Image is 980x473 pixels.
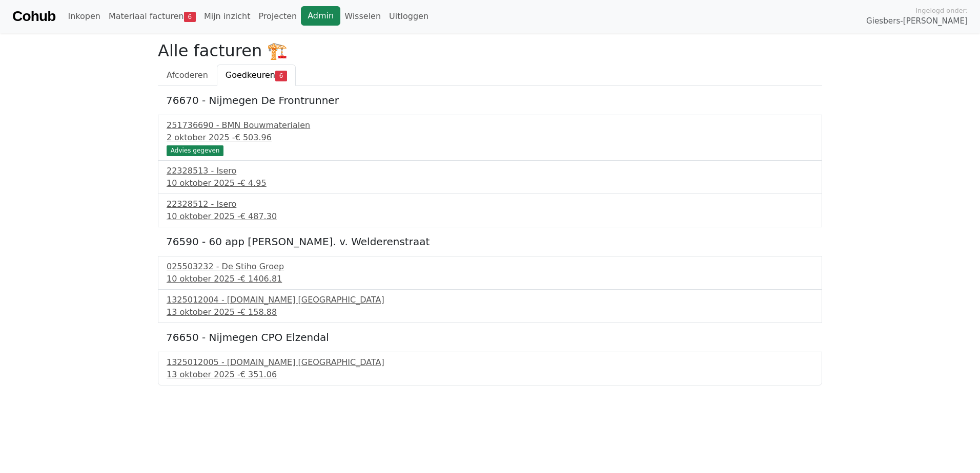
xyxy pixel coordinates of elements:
[301,6,340,26] a: Admin
[167,261,813,285] a: 025503232 - De Stiho Groep10 oktober 2025 -€ 1406.81
[167,294,813,306] div: 1325012004 - [DOMAIN_NAME] [GEOGRAPHIC_DATA]
[866,15,968,27] span: Giesbers-[PERSON_NAME]
[167,165,813,189] a: 22328513 - Isero10 oktober 2025 -€ 4.95
[340,6,385,27] a: Wisselen
[167,70,208,80] span: Afcoderen
[167,273,813,285] div: 10 oktober 2025 -
[240,274,282,284] span: € 1406.81
[167,210,813,223] div: 10 oktober 2025 -
[167,356,813,381] a: 1325012005 - [DOMAIN_NAME] [GEOGRAPHIC_DATA]13 oktober 2025 -€ 351.06
[915,6,968,15] span: Ingelogd onder:
[167,145,223,156] div: Advies gegeven
[167,177,813,189] div: 10 oktober 2025 -
[167,356,813,369] div: 1325012005 - [DOMAIN_NAME] [GEOGRAPHIC_DATA]
[240,370,277,379] span: € 351.06
[240,307,277,317] span: € 158.88
[167,306,813,318] div: 13 oktober 2025 -
[167,369,813,381] div: 13 oktober 2025 -
[184,12,196,22] span: 6
[385,6,433,27] a: Uitloggen
[167,119,813,155] a: 251736690 - BMN Bouwmaterialen2 oktober 2025 -€ 503.96 Advies gegeven
[167,198,813,210] div: 22328512 - Isero
[275,71,287,81] span: 6
[166,235,814,248] h5: 76590 - 60 app [PERSON_NAME]. v. Welderenstraat
[105,6,200,27] a: Materiaal facturen6
[167,119,813,132] div: 251736690 - BMN Bouwmaterialen
[158,64,217,86] a: Afcoderen
[167,261,813,273] div: 025503232 - De Stiho Groep
[200,6,255,27] a: Mijn inzicht
[64,6,104,27] a: Inkopen
[226,70,275,80] span: Goedkeuren
[167,198,813,223] a: 22328512 - Isero10 oktober 2025 -€ 487.30
[240,178,267,188] span: € 4.95
[167,132,813,144] div: 2 oktober 2025 -
[166,94,814,106] h5: 76670 - Nijmegen De Frontrunner
[166,331,814,343] h5: 76650 - Nijmegen CPO Elzendal
[158,41,822,60] h2: Alle facturen 🏗️
[12,4,55,29] a: Cohub
[217,64,296,86] a: Goedkeuren6
[167,294,813,318] a: 1325012004 - [DOMAIN_NAME] [GEOGRAPHIC_DATA]13 oktober 2025 -€ 158.88
[240,211,277,221] span: € 487.30
[235,133,272,142] span: € 503.96
[167,165,813,177] div: 22328513 - Isero
[254,6,301,27] a: Projecten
